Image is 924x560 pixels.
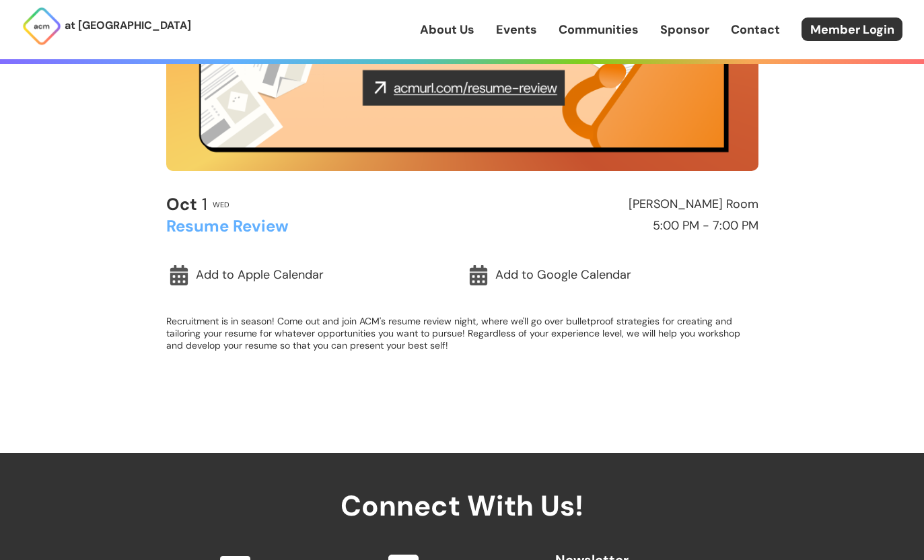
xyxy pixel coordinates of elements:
[660,21,709,38] a: Sponsor
[205,453,719,522] h2: Connect With Us!
[166,193,197,215] b: Oct
[166,217,456,235] h2: Resume Review
[166,260,459,291] a: Add to Apple Calendar
[22,6,191,46] a: at [GEOGRAPHIC_DATA]
[802,17,902,41] a: Member Login
[166,315,758,351] p: Recruitment is in season! Come out and join ACM's resume review night, where we'll go over bullet...
[731,21,780,38] a: Contact
[166,195,207,214] h2: 1
[22,6,62,46] img: ACM Logo
[496,21,537,38] a: Events
[468,219,758,233] h2: 5:00 PM - 7:00 PM
[420,21,474,38] a: About Us
[466,260,758,291] a: Add to Google Calendar
[468,198,758,211] h2: [PERSON_NAME] Room
[213,201,229,209] h2: Wed
[559,21,639,38] a: Communities
[65,17,191,34] p: at [GEOGRAPHIC_DATA]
